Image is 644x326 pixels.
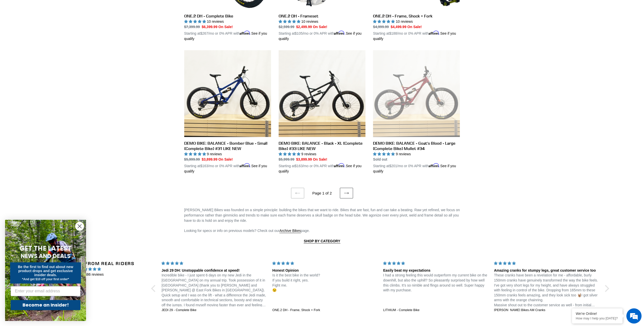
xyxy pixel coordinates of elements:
[494,273,599,308] p: These cranks have been a revelation for me - affordable, burly 150mm cranks have genuinely transf...
[272,268,377,273] div: Honest Opinion
[18,265,73,277] span: Be the first to find out about new product drops and get exclusive insider deals.
[494,308,599,313] a: [PERSON_NAME] Bikes AM Cranks
[272,261,377,266] div: 5 stars
[494,261,599,266] div: 5 stars
[304,239,340,243] strong: SHOP BY CATEGORY
[11,300,80,310] button: Become an Insider!
[576,316,619,320] p: How may I help you today?
[161,261,266,266] div: 5 stars
[279,229,301,233] a: Archive Bikes
[19,244,72,253] span: GET THE LATEST
[494,268,599,273] div: Amazing cranks for stumpy legs, great customer service too
[161,273,266,308] p: Incredible bike - I just spent 6 days on my new Jedi in the [GEOGRAPHIC_DATA] on my annual trip. ...
[305,190,339,196] li: Page 1 of 2
[304,239,340,244] a: SHOP BY CATEGORY
[576,312,619,316] div: We're Online!
[75,222,84,231] button: Close dialog
[383,268,488,273] div: Easily beat my expectations
[184,229,310,233] span: Looking for specs or info on previous models? Check out our page.
[272,273,377,293] p: Is it the best bike in the world? If you build it right, yes. Fight me. 😉
[383,261,488,266] div: 5 stars
[383,308,488,313] a: LITHIUM - Complete Bike
[184,207,460,223] p: [PERSON_NAME] Bikes was founded on a simple principle: building the bikes that we want to ride. B...
[161,308,266,313] a: JEDI 29 - Complete Bike
[272,308,377,313] a: ONE.2 DH - Frame, Shock + Fork
[21,252,71,260] span: NEWS AND DEALS
[383,273,488,293] p: I had a strong feeling this would outperform my current bike on the downhill, but also the uphill...
[161,268,266,273] div: Jedi 29 DH: Unstoppable confidence at speed!
[11,286,80,296] input: Enter your email address
[22,277,69,281] span: *And get $10 off your first order*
